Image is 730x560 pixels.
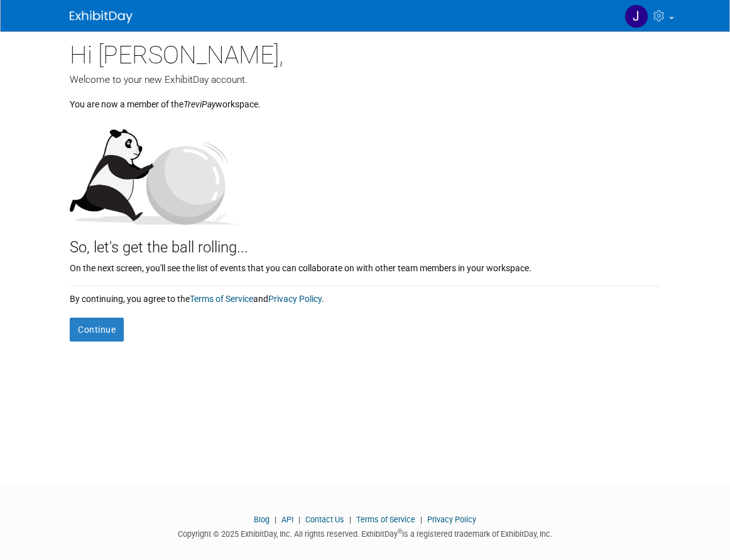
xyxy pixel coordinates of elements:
[346,515,354,524] span: |
[70,87,660,110] div: You are now a member of the workspace.
[70,31,660,73] div: Hi [PERSON_NAME],
[427,515,476,524] a: Privacy Policy
[356,515,415,524] a: Terms of Service
[183,99,215,109] i: TreviPay
[417,515,425,524] span: |
[271,515,280,524] span: |
[268,294,322,304] a: Privacy Policy
[70,73,660,87] div: Welcome to your new ExhibitDay account.
[281,515,293,524] a: API
[398,528,402,535] sup: ®
[190,294,253,304] a: Terms of Service
[254,515,270,524] a: Blog
[624,4,648,28] img: Jaclyn Guzman
[305,515,344,524] a: Contact Us
[70,225,660,259] div: So, let's get the ball rolling...
[70,11,133,23] img: ExhibitDay
[70,117,239,225] img: Let's get the ball rolling
[295,515,303,524] span: |
[70,286,660,305] div: By continuing, you agree to the and .
[70,259,660,274] div: On the next screen, you'll see the list of events that you can collaborate on with other team mem...
[70,318,124,342] button: Continue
